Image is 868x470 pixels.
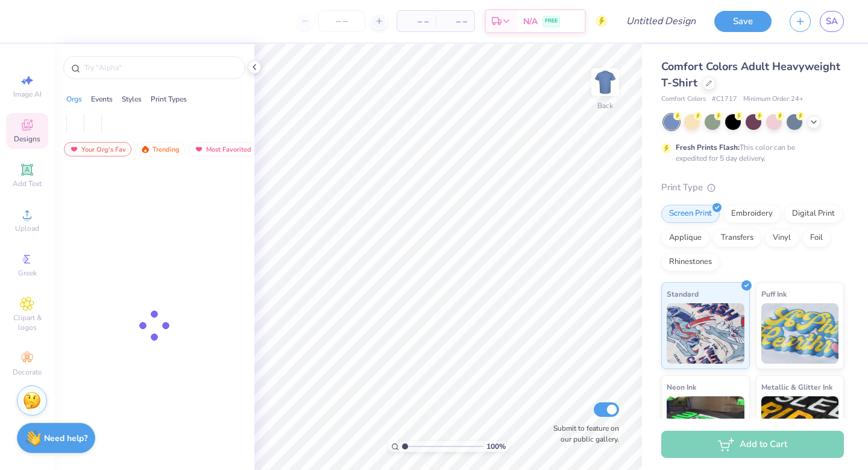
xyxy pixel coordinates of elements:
[661,205,720,223] div: Screen Print
[151,94,187,105] div: Print Types
[667,381,696,393] span: Neon Ink
[486,441,506,452] span: 100 %
[593,70,617,94] img: Back
[13,179,42,188] span: Add Text
[547,423,619,445] label: Submit to feature on our public gallery.
[667,303,744,364] img: Standard
[13,367,42,377] span: Decorate
[18,268,37,278] span: Greek
[661,253,720,271] div: Rhinestones
[91,94,113,105] div: Events
[820,11,844,32] a: SA
[443,15,467,28] span: – –
[13,89,42,99] span: Image AI
[597,100,613,111] div: Back
[404,15,429,28] span: – –
[69,145,79,153] img: most_fav.gif
[826,14,838,28] span: SA
[135,142,185,156] div: Trending
[761,288,787,300] span: Puff Ink
[667,396,744,457] img: Neon Ink
[661,59,840,90] span: Comfort Colors Adult Heavyweight T-Shirt
[743,94,804,105] span: Minimum Order: 24 +
[667,288,699,300] span: Standard
[784,205,843,223] div: Digital Print
[189,142,257,156] div: Most Favorited
[318,10,365,32] input: – –
[723,205,781,223] div: Embroidery
[83,62,237,74] input: Try "Alpha"
[545,17,558,25] span: FREE
[6,313,48,332] span: Clipart & logos
[122,94,142,105] div: Styles
[713,229,761,247] div: Transfers
[712,94,737,105] span: # C1717
[761,396,839,457] img: Metallic & Glitter Ink
[661,94,706,105] span: Comfort Colors
[761,381,832,393] span: Metallic & Glitter Ink
[765,229,799,247] div: Vinyl
[15,224,39,233] span: Upload
[802,229,831,247] div: Foil
[140,145,150,153] img: trending.gif
[761,303,839,364] img: Puff Ink
[661,229,709,247] div: Applique
[676,143,740,152] strong: Fresh Prints Flash:
[523,15,538,28] span: N/A
[194,145,204,153] img: most_fav.gif
[44,433,87,444] strong: Need help?
[676,142,824,164] div: This color can be expedited for 5 day delivery.
[64,142,131,156] div: Your Org's Fav
[66,94,82,105] div: Orgs
[14,134,40,144] span: Designs
[661,181,844,195] div: Print Type
[617,9,705,33] input: Untitled Design
[714,11,772,32] button: Save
